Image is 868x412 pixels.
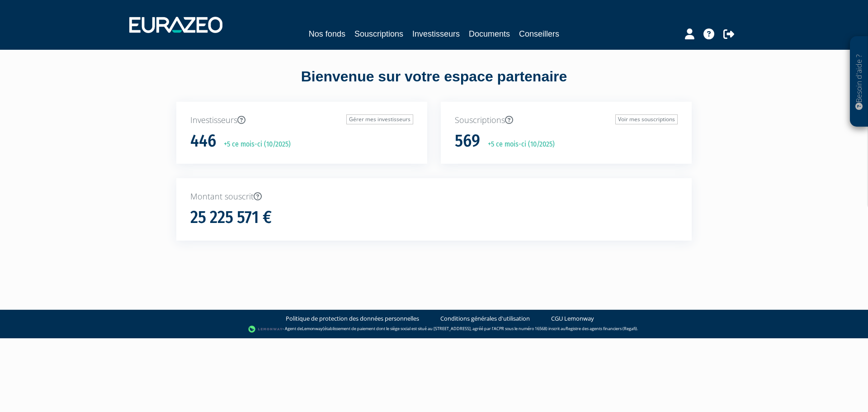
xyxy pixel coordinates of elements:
[302,326,323,331] a: Lemonway
[440,314,530,323] a: Conditions générales d'utilisation
[455,114,678,126] p: Souscriptions
[551,314,594,323] a: CGU Lemonway
[190,114,413,126] p: Investisseurs
[170,66,698,102] div: Bienvenue sur votre espace partenaire
[309,28,345,40] a: Nos fonds
[566,326,637,331] a: Registre des agents financiers (Regafi)
[346,114,413,124] a: Gérer mes investisseurs
[412,28,460,40] a: Investisseurs
[286,314,419,323] a: Politique de protection des données personnelles
[129,17,222,33] img: 1732889491-logotype_eurazeo_blanc_rvb.png
[9,325,859,334] div: - Agent de (établissement de paiement dont le siège social est situé au [STREET_ADDRESS], agréé p...
[190,191,678,203] p: Montant souscrit
[248,325,283,334] img: logo-lemonway.png
[519,28,559,40] a: Conseillers
[455,132,480,151] h1: 569
[469,28,510,40] a: Documents
[854,41,864,123] p: Besoin d'aide ?
[217,139,291,150] p: +5 ce mois-ci (10/2025)
[481,139,555,150] p: +5 ce mois-ci (10/2025)
[190,132,216,151] h1: 446
[190,208,272,227] h1: 25 225 571 €
[615,114,678,124] a: Voir mes souscriptions
[354,28,403,40] a: Souscriptions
